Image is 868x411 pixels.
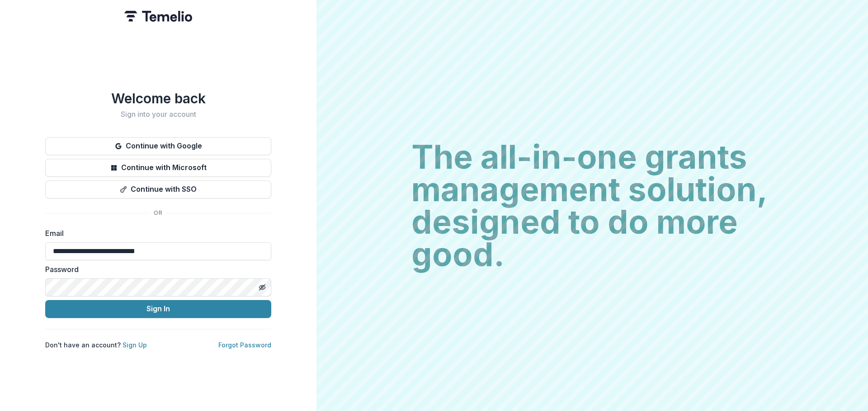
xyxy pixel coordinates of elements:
button: Sign In [45,300,271,318]
label: Password [45,264,266,275]
p: Don't have an account? [45,340,147,350]
a: Sign Up [123,341,147,349]
button: Continue with SSO [45,180,271,199]
img: Temelio [124,11,192,22]
label: Email [45,228,266,239]
h1: Welcome back [45,90,271,106]
h2: Sign into your account [45,110,271,119]
button: Toggle password visibility [255,280,269,295]
button: Continue with Google [45,137,271,155]
button: Continue with Microsoft [45,159,271,177]
a: Forgot Password [218,341,271,349]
